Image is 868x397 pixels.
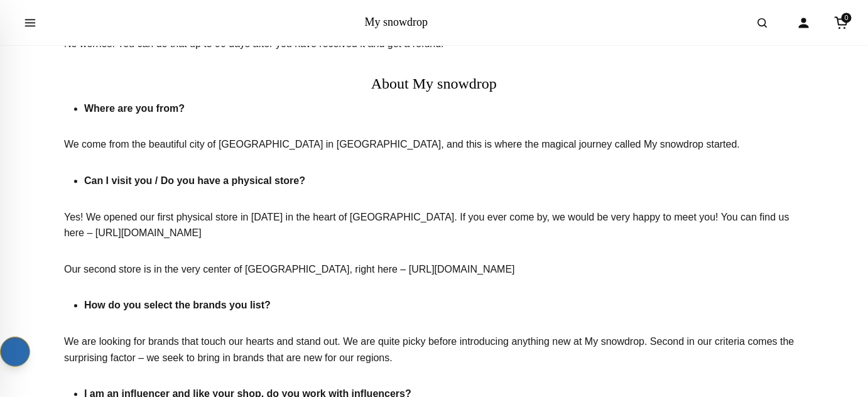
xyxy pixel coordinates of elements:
[64,261,804,278] p: Our second store is in the very center of [GEOGRAPHIC_DATA], right here – [URL][DOMAIN_NAME]
[84,300,271,310] strong: How do you select the brands you list?
[64,334,804,366] p: We are looking for brands that touch our hearts and stand out. We are quite picky before introduc...
[828,9,855,36] a: Cart
[790,9,818,36] a: Account
[64,136,804,153] p: We come from the beautiful city of [GEOGRAPHIC_DATA] in [GEOGRAPHIC_DATA], and this is where the ...
[84,103,185,114] strong: Where are you from?
[13,5,48,40] button: Open menu
[64,75,804,93] h3: About My snowdrop
[365,16,428,28] a: My snowdrop
[84,175,305,186] strong: Can I visit you / Do you have a physical store?
[745,5,780,40] button: Open search
[12,344,18,359] svg: Up Arrow
[842,13,852,23] span: 0
[64,209,804,241] p: Yes! We opened our first physical store in [DATE] in the heart of [GEOGRAPHIC_DATA]. If you ever ...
